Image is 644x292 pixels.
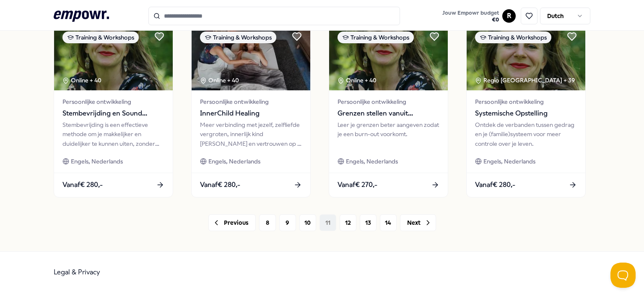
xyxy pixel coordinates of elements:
[380,214,397,231] button: 14
[400,214,436,231] button: Next
[54,268,100,276] a: Legal & Privacy
[467,23,585,90] img: package image
[71,157,123,166] span: Engels, Nederlands
[475,97,577,106] span: Persoonlijke ontwikkeling
[338,108,439,119] span: Grenzen stellen vanuit verbinding
[475,179,515,190] span: Vanaf € 280,-
[338,179,377,190] span: Vanaf € 270,-
[279,214,296,231] button: 9
[54,23,173,197] a: package imageTraining & WorkshopsOnline + 40Persoonlijke ontwikkelingStembevrijding en Sound Heal...
[360,214,377,231] button: 13
[62,76,101,85] div: Online + 40
[338,97,439,106] span: Persoonlijke ontwikkeling
[442,16,499,23] span: € 0
[200,179,240,190] span: Vanaf € 280,-
[62,97,164,106] span: Persoonlijke ontwikkeling
[62,108,164,119] span: Stembevrijding en Sound Healing
[208,157,260,166] span: Engels, Nederlands
[148,7,400,25] input: Search for products, categories or subcategories
[299,214,316,231] button: 10
[439,7,502,25] a: Jouw Empowr budget€0
[441,8,501,25] button: Jouw Empowr budget€0
[442,10,499,16] span: Jouw Empowr budget
[259,214,276,231] button: 8
[329,23,448,197] a: package imageTraining & WorkshopsOnline + 40Persoonlijke ontwikkelingGrenzen stellen vanuit verbi...
[62,120,164,148] div: Stembevrijding is een effectieve methode om je makkelijker en duidelijker te kunnen uiten, zonder...
[346,157,398,166] span: Engels, Nederlands
[338,32,414,43] div: Training & Workshops
[208,214,256,231] button: Previous
[62,179,103,190] span: Vanaf € 280,-
[338,76,377,85] div: Online + 40
[200,120,302,148] div: Meer verbinding met jezelf, zelfliefde vergroten, innerlijk kind [PERSON_NAME] en vertrouwen op j...
[200,32,276,43] div: Training & Workshops
[610,263,636,288] iframe: Help Scout Beacon - Open
[192,23,310,90] img: package image
[475,120,577,148] div: Ontdek de verbanden tussen gedrag en je (familie)systeem voor meer controle over je leven.
[191,23,311,197] a: package imageTraining & WorkshopsOnline + 40Persoonlijke ontwikkelingInnerChild HealingMeer verbi...
[54,23,173,90] img: package image
[62,32,139,43] div: Training & Workshops
[200,76,239,85] div: Online + 40
[475,108,577,119] span: Systemische Opstelling
[200,108,302,119] span: InnerChild Healing
[502,9,516,23] button: R
[466,23,586,197] a: package imageTraining & WorkshopsRegio [GEOGRAPHIC_DATA] + 39Persoonlijke ontwikkelingSystemische...
[475,76,575,85] div: Regio [GEOGRAPHIC_DATA] + 39
[338,120,439,148] div: Leer je grenzen beter aangeven zodat je een burn-out voorkomt.
[483,157,535,166] span: Engels, Nederlands
[200,97,302,106] span: Persoonlijke ontwikkeling
[340,214,356,231] button: 12
[329,23,448,90] img: package image
[475,32,551,43] div: Training & Workshops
